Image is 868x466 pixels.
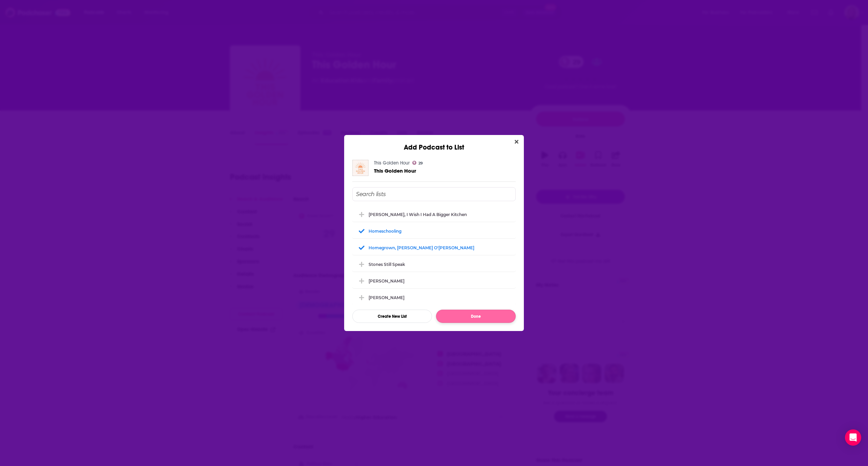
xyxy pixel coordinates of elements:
[352,290,516,305] div: Portia Preston
[374,160,410,166] a: This Golden Hour
[352,240,516,255] div: Homegrown, Amber O'Neal Johnston
[369,229,401,234] div: Homeschooling
[352,187,516,323] div: Add Podcast To List
[352,310,432,323] button: Create New List
[845,429,861,446] div: Open Intercom Messenger
[344,135,524,152] div: Add Podcast to List
[352,187,516,201] input: Search lists
[352,160,369,176] img: This Golden Hour
[369,295,405,300] div: [PERSON_NAME]
[436,310,516,323] button: Done
[418,162,423,165] span: 29
[352,273,516,288] div: Portia Preston
[369,262,405,267] div: Stones Still Speak
[369,245,474,250] div: Homegrown, [PERSON_NAME] O'[PERSON_NAME]
[352,224,516,238] div: Homeschooling
[369,212,467,217] div: [PERSON_NAME], I Wish I Had a Bigger Kitchen
[352,207,516,222] div: Kate Strickler, I Wish I Had a Bigger Kitchen
[512,138,521,146] button: Close
[369,278,405,284] div: [PERSON_NAME]
[352,257,516,272] div: Stones Still Speak
[412,161,423,165] a: 29
[374,168,416,174] a: This Golden Hour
